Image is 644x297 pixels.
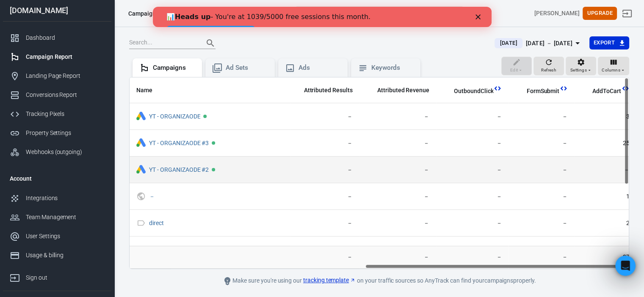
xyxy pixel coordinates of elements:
a: direct [149,220,164,226]
div: Make sure you're using our on your traffic sources so AnyTrack can find your campaigns properly. [189,276,570,286]
div: Google Ads [136,165,146,175]
button: Settings [566,57,596,75]
a: Conversions Report [3,85,111,104]
span: － [366,253,429,261]
svg: This column is calculated from AnyTrack real-time data [559,84,568,93]
span: Columns [602,66,620,74]
span: YT - ORGANIZAODE [149,113,202,119]
span: － [366,219,429,228]
div: Ads [299,63,341,72]
div: Close [323,8,331,13]
a: Landing Page Report [3,66,111,85]
button: Find anything...⌘ + K [295,6,464,21]
a: Sign out [3,265,111,287]
a: Property Settings [3,124,111,143]
span: － [515,139,568,148]
div: Campaigns [128,9,159,18]
span: OutboundClick [443,87,493,96]
span: Name [136,86,163,95]
a: tracking template [303,276,356,285]
a: Tracking Pixels [3,104,111,124]
span: － [293,219,352,228]
div: Keywords [371,63,414,72]
div: User Settings [26,232,105,241]
span: The total conversions attributed according to your ad network (Facebook, Google, etc.) [304,85,352,95]
div: [DOMAIN_NAME] [3,7,111,14]
div: Usage & billing [26,251,105,260]
div: Dashboard [26,33,105,42]
span: Name [136,86,152,95]
span: OutboundClick [454,87,493,96]
svg: UTM & Web Traffic [136,191,146,201]
button: Columns [598,57,629,75]
a: － [149,193,155,200]
svg: Direct [136,218,146,228]
span: 1 [581,192,630,201]
span: － [293,139,352,148]
button: [DOMAIN_NAME] [172,5,233,21]
span: direct [149,220,165,226]
button: [DATE][DATE] － [DATE] [488,36,589,50]
div: Campaigns [153,63,195,72]
span: 3 [581,113,630,121]
span: － [293,113,352,121]
span: FormSubmit [526,87,559,96]
span: 25 [581,139,630,148]
span: － [515,219,568,228]
span: Settings [570,66,587,74]
span: － [443,219,502,228]
span: 37 [581,253,630,261]
span: 2 [581,219,630,228]
a: User Settings [3,227,111,246]
div: Sign out [26,273,105,282]
span: The total conversions attributed according to your ad network (Facebook, Google, etc.) [293,85,352,95]
button: Search [200,33,221,53]
span: － [443,113,502,121]
div: Integrations [26,194,105,203]
div: Campaign Report [26,52,105,61]
iframe: Intercom live chat [615,256,636,276]
span: － [293,192,352,201]
span: AddToCart [581,87,621,96]
span: － [443,139,502,148]
a: Campaign Report [3,47,111,66]
span: － [366,139,429,148]
span: [DATE] [496,39,520,47]
li: Account [3,168,111,189]
svg: This column is calculated from AnyTrack real-time data [621,84,630,93]
a: Integrations [3,189,111,208]
span: FormSubmit [515,87,559,96]
div: scrollable content [130,77,629,269]
a: Sign out [617,3,637,24]
span: － [293,166,352,174]
div: Webhooks (outgoing) [26,148,105,157]
span: Attributed Revenue [377,86,429,95]
span: － [443,166,502,174]
span: Attributed Results [304,86,352,95]
div: Google Ads [136,112,146,121]
a: Usage & billing [3,246,111,265]
div: Tracking Pixels [26,110,105,118]
span: Active [212,168,215,171]
span: The total revenue attributed according to your ad network (Facebook, Google, etc.) [377,85,429,95]
svg: This column is calculated from AnyTrack real-time data [493,84,502,93]
span: － [149,193,156,199]
span: － [581,166,630,174]
span: YT - ORGANIZAODE #3 [149,140,210,146]
a: Dashboard [3,28,111,47]
div: Conversions Report [26,91,105,99]
a: YT - ORGANIZAODE #2 [149,166,209,173]
span: － [515,192,568,201]
button: Refresh [533,57,564,75]
div: Landing Page Report [26,71,105,80]
svg: Google [136,245,146,255]
span: － [443,253,502,261]
span: AddToCart [592,87,621,96]
iframe: Intercom live chat banner [153,7,492,27]
span: Refresh [541,66,556,74]
span: － [443,192,502,201]
div: Property Settings [26,129,105,137]
div: Team Management [26,213,105,222]
input: Search... [129,38,197,49]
